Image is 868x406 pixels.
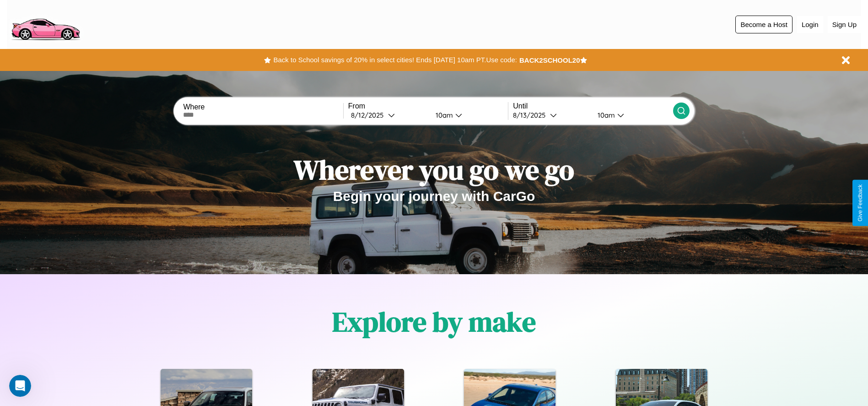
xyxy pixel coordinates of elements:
[348,110,428,120] button: 8/12/2025
[7,5,84,43] img: logo
[428,110,508,120] button: 10am
[593,111,617,119] div: 10am
[271,54,519,66] button: Back to School savings of 20% in select cities! Ends [DATE] 10am PT.Use code:
[348,102,508,110] label: From
[519,56,580,64] b: BACK2SCHOOL20
[9,375,31,397] iframe: Intercom live chat
[857,184,863,222] div: Give Feedback
[797,16,823,33] button: Login
[590,110,673,120] button: 10am
[828,16,861,33] button: Sign Up
[513,102,673,110] label: Until
[351,111,388,119] div: 8 / 12 / 2025
[735,16,793,33] button: Become a Host
[332,303,536,341] h1: Explore by make
[183,103,343,111] label: Where
[513,111,550,119] div: 8 / 13 / 2025
[431,111,455,119] div: 10am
